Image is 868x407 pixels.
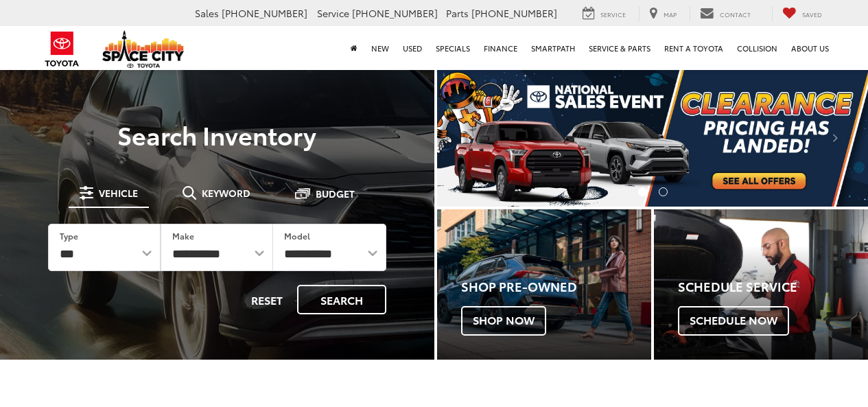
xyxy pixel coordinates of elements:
[477,26,524,70] a: Finance
[29,121,406,148] h3: Search Inventory
[102,30,185,68] img: Space City Toyota
[461,306,546,335] span: Shop Now
[572,6,636,21] a: Service
[659,187,668,196] li: Go to slide number 2.
[352,6,438,20] span: [PHONE_NUMBER]
[202,188,250,198] span: Keyword
[657,26,730,70] a: Rent a Toyota
[60,230,78,242] label: Type
[638,187,647,196] li: Go to slide number 1.
[437,96,502,179] button: Click to view previous picture.
[524,26,582,70] a: SmartPath
[804,96,868,179] button: Click to view next picture.
[678,306,789,335] span: Schedule Now
[600,10,626,19] span: Service
[654,209,868,360] div: Toyota
[344,26,364,70] a: Home
[36,27,88,71] img: Toyota
[317,6,349,20] span: Service
[784,26,836,70] a: About Us
[239,285,294,314] button: Reset
[429,26,477,70] a: Specials
[582,26,657,70] a: Service & Parts
[297,285,386,314] button: Search
[396,26,429,70] a: Used
[639,6,687,21] a: Map
[664,10,677,19] span: Map
[720,10,751,19] span: Contact
[461,280,651,294] h4: Shop Pre-Owned
[222,6,307,20] span: [PHONE_NUMBER]
[446,6,469,20] span: Parts
[471,6,557,20] span: [PHONE_NUMBER]
[678,280,868,294] h4: Schedule Service
[364,26,396,70] a: New
[437,209,651,360] a: Shop Pre-Owned Shop Now
[772,6,832,21] a: My Saved Vehicles
[654,209,868,360] a: Schedule Service Schedule Now
[172,230,194,242] label: Make
[690,6,761,21] a: Contact
[802,10,822,19] span: Saved
[437,209,651,360] div: Toyota
[284,230,310,242] label: Model
[316,189,355,198] span: Budget
[99,188,138,198] span: Vehicle
[195,6,219,20] span: Sales
[730,26,784,70] a: Collision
